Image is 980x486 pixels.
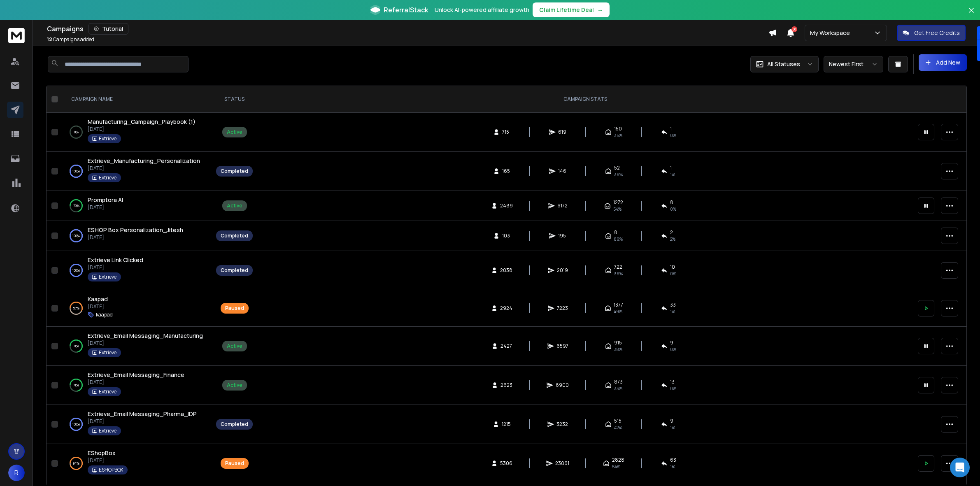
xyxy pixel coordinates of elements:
span: 6900 [556,382,569,388]
span: 2828 [612,457,624,463]
span: 23061 [555,460,569,467]
span: 873 [614,379,623,385]
p: [DATE] [88,165,200,172]
p: [DATE] [88,457,128,464]
span: 1 % [670,463,675,470]
span: 2427 [500,343,512,349]
span: 8 [614,229,617,236]
span: 3232 [556,421,568,428]
span: 146 [558,168,566,174]
span: 0 % [670,132,676,139]
p: [DATE] [88,340,203,346]
span: Kaapad [88,295,108,303]
p: All Statuses [767,60,800,68]
span: 2 % [670,236,675,242]
div: Open Intercom Messenger [950,458,970,477]
td: 57%Kaapad[DATE]kaapad [61,290,211,327]
p: Campaigns added [47,36,94,43]
span: 49 % [614,308,622,315]
p: 0 % [74,128,79,136]
p: [DATE] [88,264,143,271]
span: 915 [614,340,622,346]
div: Active [227,129,242,135]
button: Newest First [824,56,883,72]
td: 0%Manufacturing_Campaign_Playbook (1)[DATE]Extrieve [61,113,211,152]
p: 100 % [72,232,80,240]
span: 0 % [670,270,676,277]
span: 103 [502,233,510,239]
button: R [8,465,25,481]
span: 722 [614,264,622,270]
span: 13 [670,379,675,385]
span: ReferralStack [384,5,428,15]
td: 100%Extrieve_Manufacturing_Personalization[DATE]Extrieve [61,152,211,191]
p: Extrieve [99,135,116,142]
button: Tutorial [88,23,128,35]
span: 89 % [614,236,623,242]
p: 100 % [72,420,80,428]
td: 71%Extrieve_Email Messaging_Finance[DATE]Extrieve [61,366,211,405]
span: 150 [614,126,622,132]
span: 50 [791,26,797,32]
span: 1 % [670,308,675,315]
span: 9 [670,340,673,346]
a: Kaapad [88,295,108,303]
p: kaapad [96,312,113,318]
span: 0 % [670,346,676,353]
p: [DATE] [88,126,196,133]
span: → [597,6,603,14]
div: Paused [225,460,244,467]
a: Manufacturing_Campaign_Playbook (1) [88,118,196,126]
span: EShopBox [88,449,116,457]
button: Add New [919,54,967,71]
span: 195 [558,233,566,239]
button: Get Free Credits [897,25,966,41]
p: Extrieve [99,388,116,395]
p: 94 % [73,459,79,467]
p: 70 % [73,202,79,210]
span: 619 [558,129,566,135]
span: 715 [502,129,510,135]
span: ESHOP Box Personalization_Jitesh [88,226,183,234]
p: 57 % [73,304,79,312]
span: Promptora AI [88,196,123,204]
span: 515 [614,418,622,424]
span: 1 [670,126,672,132]
span: 54 % [612,463,620,470]
a: EShopBox [88,449,116,457]
th: STATUS [211,86,258,113]
span: 7223 [557,305,568,312]
p: 71 % [73,381,79,389]
span: 2924 [500,305,512,312]
p: 71 % [73,342,79,350]
a: Extrieve Link Clicked [88,256,143,264]
a: Extrieve_Email Messaging_Finance [88,371,184,379]
p: 100 % [72,167,80,175]
td: 70%Promptora AI[DATE] [61,191,211,221]
a: Extrieve_Manufacturing_Personalization [88,157,200,165]
p: [DATE] [88,418,197,425]
span: Extrieve Link Clicked [88,256,143,264]
span: 0 % [670,385,676,392]
span: Extrieve_Email Messaging_Pharma_IDP [88,410,197,418]
span: 2 [670,229,673,236]
p: 100 % [72,266,80,274]
span: 8 [670,199,673,206]
div: Campaigns [47,23,768,35]
p: My Workspace [810,29,853,37]
span: Extrieve_Manufacturing_Personalization [88,157,200,165]
span: 9 [670,418,673,424]
div: Completed [221,267,248,274]
div: Completed [221,168,248,174]
td: 100%ESHOP Box Personalization_Jitesh[DATE] [61,221,211,251]
button: Close banner [966,5,977,25]
td: 71%Extrieve_Email Messaging_Manufacturing[DATE]Extrieve [61,327,211,366]
span: 2038 [500,267,512,274]
a: Extrieve_Email Messaging_Pharma_IDP [88,410,197,418]
p: Extrieve [99,274,116,280]
span: 2019 [557,267,568,274]
span: 6597 [556,343,568,349]
p: Unlock AI-powered affiliate growth [435,6,529,14]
